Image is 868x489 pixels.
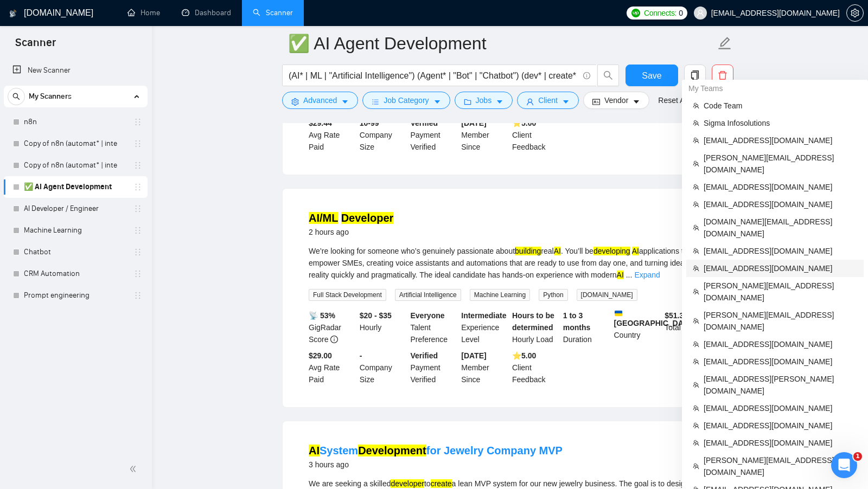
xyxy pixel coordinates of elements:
[853,452,862,461] span: 1
[309,226,393,239] div: 2 hours ago
[685,70,705,80] span: copy
[693,341,699,348] span: team
[24,176,127,198] a: ✅ AI Agent Development
[8,93,24,100] span: search
[358,117,409,153] div: Company Size
[309,445,563,456] a: AISystemDevelopmentfor Jewelry Company MVP
[517,92,579,109] button: userClientcaret-down
[704,338,857,350] span: [EMAIL_ADDRESS][DOMAIN_NAME]
[561,310,612,345] div: Duration
[693,405,699,411] span: team
[831,452,857,478] iframe: Intercom live chat
[704,356,857,368] span: [EMAIL_ADDRESS][DOMAIN_NAME]
[704,216,857,240] span: [DOMAIN_NAME][EMAIL_ADDRESS][DOMAIN_NAME]
[12,60,139,81] a: New Scanner
[693,137,699,144] span: team
[693,382,699,388] span: team
[704,373,857,397] span: [EMAIL_ADDRESS][PERSON_NAME][DOMAIN_NAME]
[309,289,386,301] span: Full Stack Development
[510,350,561,385] div: Client Feedback
[693,201,699,208] span: team
[846,4,864,22] button: setting
[633,98,640,106] span: caret-down
[704,152,857,176] span: [PERSON_NAME][EMAIL_ADDRESS][DOMAIN_NAME]
[704,280,857,304] span: [PERSON_NAME][EMAIL_ADDRESS][DOMAIN_NAME]
[309,245,711,281] div: We’re looking for someone who’s genuinely passionate about real . You’ll be applications that emp...
[597,65,619,86] button: search
[704,262,857,274] span: [EMAIL_ADDRESS][DOMAIN_NAME]
[704,309,857,333] span: [PERSON_NAME][EMAIL_ADDRESS][DOMAIN_NAME]
[24,220,127,241] a: Machine Learning
[510,310,561,345] div: Hourly Load
[704,420,857,432] span: [EMAIL_ADDRESS][DOMAIN_NAME]
[684,65,706,86] button: copy
[704,117,857,129] span: Sigma Infosolutions
[712,70,733,80] span: delete
[464,98,471,106] span: folder
[384,94,429,106] span: Job Category
[712,65,733,86] button: delete
[693,102,699,109] span: team
[133,269,142,278] span: holder
[127,8,160,17] a: homeHome
[693,463,699,469] span: team
[693,248,699,254] span: team
[433,98,441,106] span: caret-down
[459,117,510,153] div: Member Since
[288,30,716,57] input: Scanner name...
[512,311,554,332] b: Hours to be determined
[24,111,127,133] a: n8n
[133,204,142,213] span: holder
[461,351,486,360] b: [DATE]
[693,440,699,446] span: team
[593,247,630,255] mark: developing
[24,263,127,285] a: CRM Automation
[679,7,683,19] span: 0
[577,289,637,301] span: [DOMAIN_NAME]
[693,184,699,190] span: team
[644,7,676,19] span: Connects:
[362,92,450,109] button: barsJob Categorycaret-down
[309,458,563,471] div: 3 hours ago
[341,98,349,106] span: caret-down
[704,245,857,257] span: [EMAIL_ADDRESS][DOMAIN_NAME]
[693,160,699,167] span: team
[604,94,628,106] span: Vendor
[612,310,663,345] div: Country
[455,92,513,109] button: folderJobscaret-down
[24,198,127,220] a: AI Developer / Engineer
[510,117,561,153] div: Client Feedback
[614,310,695,327] b: [GEOGRAPHIC_DATA]
[693,318,699,324] span: team
[411,351,438,360] b: Verified
[133,139,142,148] span: holder
[133,183,142,191] span: holder
[461,311,506,320] b: Intermediate
[307,350,358,385] div: Avg Rate Paid
[693,224,699,231] span: team
[182,8,231,17] a: dashboardDashboard
[470,289,530,301] span: Machine Learning
[303,94,337,106] span: Advanced
[307,310,358,345] div: GigRadar Score
[372,98,379,106] span: bars
[309,212,338,224] mark: AI/ML
[662,310,713,345] div: Total Spent
[515,247,541,255] mark: building
[409,117,459,153] div: Payment Verified
[4,60,148,81] li: New Scanner
[309,351,332,360] b: $29.00
[704,198,857,210] span: [EMAIL_ADDRESS][DOMAIN_NAME]
[133,248,142,256] span: holder
[642,69,661,82] span: Save
[704,402,857,414] span: [EMAIL_ADDRESS][DOMAIN_NAME]
[24,285,127,306] a: Prompt engineering
[538,94,558,106] span: Client
[554,247,561,255] mark: AI
[309,212,393,224] a: AI/ML Developer
[4,86,148,306] li: My Scanners
[658,94,688,106] a: Reset All
[282,92,358,109] button: settingAdvancedcaret-down
[307,117,358,153] div: Avg Rate Paid
[289,69,578,82] input: Search Freelance Jobs...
